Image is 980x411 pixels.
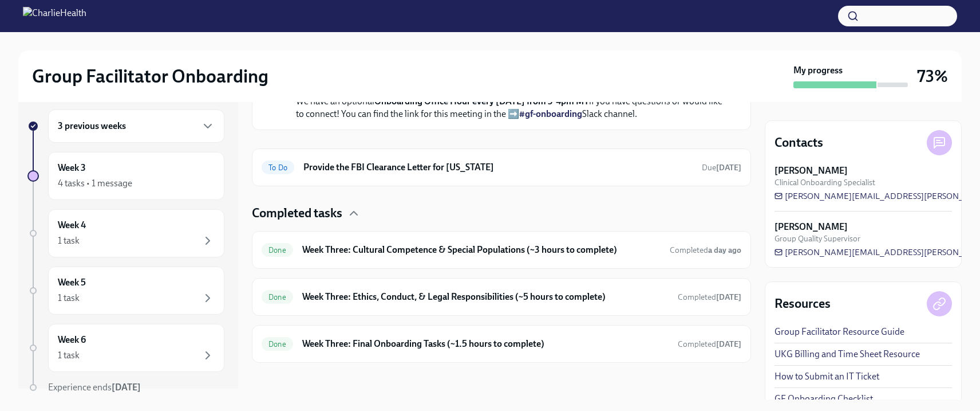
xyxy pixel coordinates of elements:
a: GF Onboarding Checklist [774,393,873,405]
div: 1 task [58,234,80,247]
span: Completed [678,292,741,302]
strong: [PERSON_NAME] [774,221,848,233]
div: 1 task [58,349,80,362]
div: 3 previous weeks [48,109,224,143]
a: Week 51 task [27,267,224,315]
strong: [PERSON_NAME] [774,165,848,177]
img: CharlieHealth [23,7,86,25]
a: UKG Billing and Time Sheet Resource [774,348,920,361]
span: Completed [678,339,741,349]
a: #gf-onboarding [519,108,582,119]
h6: Week 4 [58,219,86,232]
span: October 21st, 2025 10:00 [702,162,741,173]
h4: Resources [774,295,831,312]
h3: 73% [917,66,948,87]
div: 4 tasks • 1 message [58,177,132,190]
strong: [DATE] [716,339,741,349]
a: DoneWeek Three: Final Onboarding Tasks (~1.5 hours to complete)Completed[DATE] [262,335,741,353]
h6: Week Three: Cultural Competence & Special Populations (~3 hours to complete) [302,244,661,256]
span: October 1st, 2025 11:21 [670,245,741,256]
span: Clinical Onboarding Specialist [774,177,875,188]
h2: Group Facilitator Onboarding [32,65,268,88]
a: DoneWeek Three: Cultural Competence & Special Populations (~3 hours to complete)Completeda day ago [262,241,741,259]
h6: Week 6 [58,334,86,346]
span: Due [702,163,741,173]
h6: Week Three: Ethics, Conduct, & Legal Responsibilities (~5 hours to complete) [302,291,669,303]
div: Completed tasks [252,205,751,222]
span: Experience ends [48,382,141,393]
a: Week 41 task [27,209,224,257]
span: Completed [670,245,741,255]
a: DoneWeek Three: Ethics, Conduct, & Legal Responsibilities (~5 hours to complete)Completed[DATE] [262,288,741,306]
span: To Do [262,163,294,172]
span: Done [262,340,293,349]
h4: Contacts [774,134,823,151]
h6: 3 previous weeks [58,120,126,132]
strong: [DATE] [716,163,741,173]
a: Week 34 tasks • 1 message [27,152,224,200]
span: Done [262,246,293,255]
strong: [DATE] [112,382,141,393]
h6: Provide the FBI Clearance Letter for [US_STATE] [303,161,693,174]
strong: My progress [793,64,843,77]
div: 1 task [58,292,80,304]
strong: [DATE] [716,292,741,302]
a: Group Facilitator Resource Guide [774,326,904,338]
a: How to Submit an IT Ticket [774,370,879,383]
h4: Completed tasks [252,205,342,222]
h6: Week Three: Final Onboarding Tasks (~1.5 hours to complete) [302,338,669,350]
span: Done [262,293,293,302]
span: October 2nd, 2025 14:23 [678,339,741,350]
h6: Week 3 [58,162,86,174]
span: Group Quality Supervisor [774,233,860,244]
a: To DoProvide the FBI Clearance Letter for [US_STATE]Due[DATE] [262,158,741,177]
strong: a day ago [708,245,741,255]
a: Week 61 task [27,324,224,372]
span: October 2nd, 2025 14:23 [678,292,741,303]
h6: Week 5 [58,276,86,289]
